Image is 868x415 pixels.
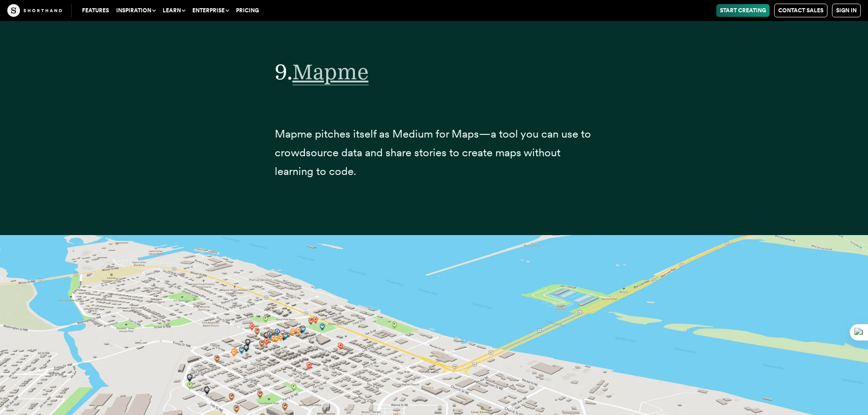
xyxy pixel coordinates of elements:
[275,58,293,85] span: 9.
[113,4,159,17] button: Inspiration
[275,127,591,178] span: Mapme pitches itself as Medium for Maps—a tool you can use to crowdsource data and share stories ...
[293,58,369,85] a: Mapme
[159,4,189,17] button: Learn
[716,4,770,17] a: Start Creating
[78,4,113,17] a: Features
[232,4,262,17] a: Pricing
[7,4,62,17] img: The Craft
[189,4,232,17] button: Enterprise
[832,4,861,17] a: Sign in
[774,4,827,17] a: Contact Sales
